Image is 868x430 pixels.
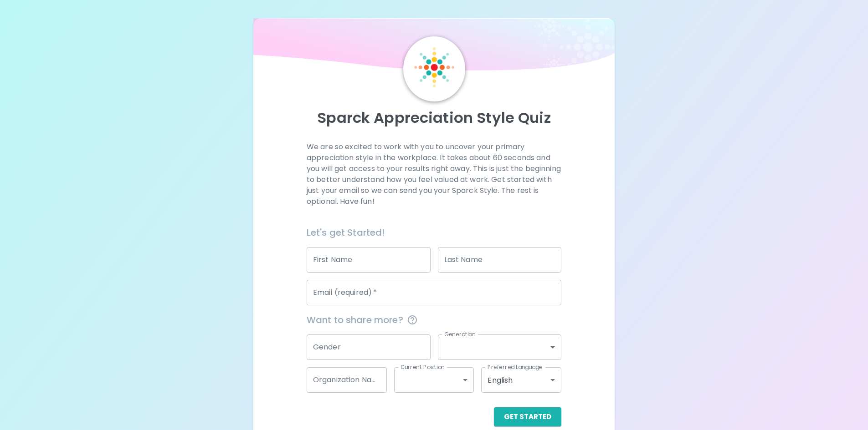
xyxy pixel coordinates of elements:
[488,363,542,371] label: Preferred Language
[307,225,561,240] h6: Let's get Started!
[407,314,418,325] svg: This information is completely confidential and only used for aggregated appreciation studies at ...
[444,330,476,338] label: Generation
[307,313,561,327] span: Want to share more?
[307,142,561,207] p: We are so excited to work with you to uncover your primary appreciation style in the workplace. I...
[264,109,604,127] p: Sparck Appreciation Style Quiz
[414,47,454,87] img: Sparck Logo
[401,363,445,371] label: Current Position
[253,18,615,75] img: wave
[481,367,561,393] div: English
[494,407,561,426] button: Get Started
